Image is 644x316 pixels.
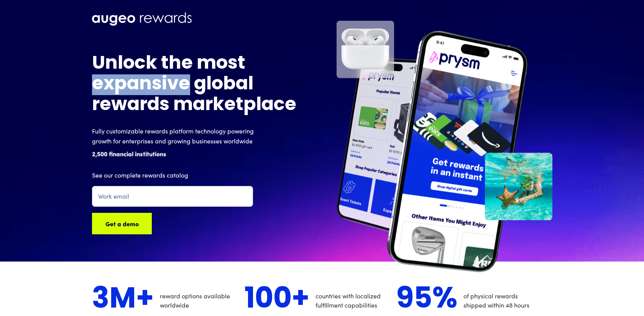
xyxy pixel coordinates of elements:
[92,186,268,234] form: Augeo Rewards | Demo Request | Landing Page
[92,170,268,180] p: See our complete rewards catalog
[160,291,237,309] div: reward options available worldwide
[315,291,389,309] div: countries with localized fulfillment capabilities
[92,149,214,161] div: 2,500 financial institutions
[463,291,540,309] div: of physical rewards shipped within 48 hours
[92,54,299,116] h1: Unlock the most expansive global rewards marketplace
[92,126,268,146] p: Fully customizable rewards platform technology powering growth for enterprises and growing busine...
